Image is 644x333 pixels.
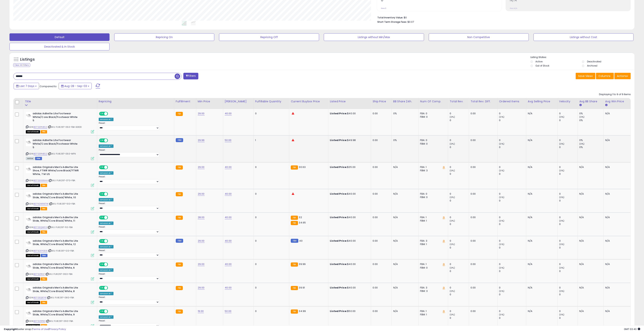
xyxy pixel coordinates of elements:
div: N/A [579,165,601,169]
div: 0 [255,262,286,266]
div: 0 [450,239,469,243]
button: Listings without Min/Max [324,33,424,41]
div: N/A [393,239,416,243]
a: B07RZWR6TW [34,202,48,205]
div: Preset: [99,226,171,234]
small: (0%) [559,243,564,246]
small: FBM [176,239,183,243]
a: 40.00 [225,239,232,243]
div: 0 [255,239,286,243]
small: (0%) [499,142,504,145]
img: 31hTxWva7OL._SL40_.jpg [26,309,32,317]
div: 0% [393,139,416,142]
div: Amazon AI * [99,198,114,201]
div: N/A [393,165,416,169]
div: Min Price [198,100,221,103]
small: FBA [176,112,183,116]
button: Repricing On [114,33,214,41]
small: (0%) [579,115,585,118]
div: Current Buybox Price [291,100,327,103]
div: 0.00 [471,192,494,196]
div: FBA: 0 [420,112,445,115]
div: N/A [528,239,555,243]
a: 29.00 [198,262,205,266]
div: ASIN: [26,139,94,160]
b: Listed Price: [330,192,347,196]
div: Avg BB Share [579,100,602,103]
small: (0%) [450,196,455,199]
div: N/A [579,239,601,243]
button: Repricing Off [219,33,319,41]
span: FBA [41,207,47,210]
button: Save View [576,73,595,79]
div: $35.00 [330,165,368,169]
div: 0 [499,112,526,115]
div: 0 [499,223,526,226]
div: 0 [559,172,578,176]
div: Fulfillment [176,100,195,103]
a: Terms of Use [32,327,49,331]
span: ON [99,112,104,115]
div: FBM: 1 [420,243,445,246]
h5: Listings [20,57,35,62]
div: 0 [255,112,286,115]
a: 29.00 [198,112,205,115]
span: Last 7 Days [19,84,34,88]
small: (0%) [559,169,564,172]
button: Deactivated & In Stock [9,43,110,50]
small: FBM [176,138,183,142]
div: Preset: [99,202,171,211]
span: FBM [35,157,42,160]
span: Columns [598,74,610,78]
div: Amazon AI * [99,222,114,225]
div: 0.00 [471,139,494,142]
div: 0 [450,192,469,196]
small: FBA [176,192,183,196]
span: Compared to: [40,85,57,88]
div: 0 [559,112,578,115]
small: (0%) [579,142,585,145]
small: (0%) [450,169,455,172]
small: FBA [291,165,298,170]
img: 31hTxWva7OL._SL40_.jpg [26,139,32,146]
a: B07SCKYGD5 [34,249,47,252]
small: Avg Win Price. [605,103,608,107]
div: 0% [393,112,416,115]
div: N/A [605,165,628,169]
a: 29.00 [198,165,205,169]
div: Preset: [99,249,171,258]
div: FBA: 3 [420,239,445,243]
label: Archived [587,64,597,67]
div: 0.00 [471,262,494,266]
div: 0% [579,146,604,149]
a: B07S5PH8S2 [34,152,47,155]
div: BB Share 24h. [393,100,417,103]
small: (0%) [559,196,564,199]
div: 0.00 [471,112,494,115]
div: $40.00 [330,112,368,115]
a: 40.00 [225,286,232,290]
a: B07S1Z1PJF [34,273,45,276]
div: Total Rev. Diff. [471,100,496,103]
div: Ship Price [373,100,390,103]
div: 0 [559,199,578,202]
span: OFF [107,193,114,196]
div: Velocity [559,100,576,103]
small: (0%) [559,115,564,118]
div: 0.00 [471,216,494,219]
a: B07S5Q6741 [34,296,46,299]
img: 31hTxWva7OL._SL40_.jpg [26,165,32,173]
div: 0 [559,165,578,169]
small: (0%) [450,142,455,145]
small: (0%) [499,169,504,172]
span: | SKU: FU8297-100-FBA [49,202,75,205]
div: Amazon AI * [99,171,114,175]
small: FBA [176,216,183,220]
div: Amazon AI * [99,144,114,148]
span: All listings that are currently out of stock and unavailable for purchase on Amazon [26,207,40,210]
div: 0 [499,146,526,149]
div: N/A [528,112,555,115]
div: 0 [559,119,578,122]
label: Active [535,60,542,63]
a: 28.00 [198,215,205,219]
